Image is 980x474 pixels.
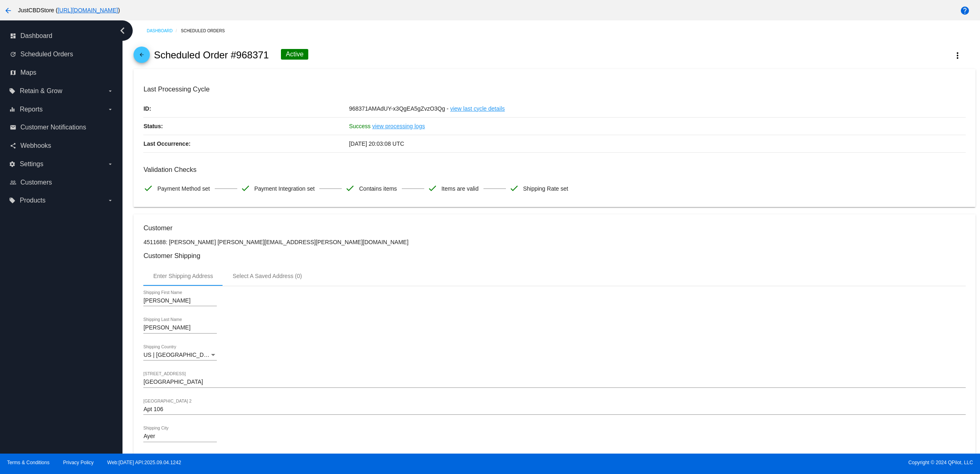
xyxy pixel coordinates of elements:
[359,180,397,197] span: Contains items
[345,183,355,193] mat-icon: check
[441,180,479,197] span: Items are valid
[9,197,16,204] i: local_offer
[181,24,232,37] a: Scheduled Orders
[10,69,16,76] i: map
[450,100,505,117] a: view last cycle details
[107,460,181,465] a: Web:[DATE] API:2025.09.04.1242
[10,29,114,42] a: dashboard Dashboard
[143,239,965,245] p: 4511688: [PERSON_NAME] [PERSON_NAME][EMAIL_ADDRESS][PERSON_NAME][DOMAIN_NAME]
[349,105,449,112] span: 968371AMAdUY-x3QgEA5gZvzO3Qg -
[143,135,349,152] p: Last Occurrence:
[143,118,349,135] p: Status:
[143,100,349,117] p: ID:
[372,118,425,135] a: view processing logs
[349,140,404,147] span: [DATE] 20:03:08 UTC
[107,88,114,94] i: arrow_drop_down
[281,49,309,60] div: Active
[10,179,16,186] i: people_outline
[233,273,302,279] div: Select A Saved Address (0)
[428,183,437,193] mat-icon: check
[20,142,51,149] span: Webhooks
[143,325,217,331] input: Shipping Last Name
[143,224,965,232] h3: Customer
[107,197,114,204] i: arrow_drop_down
[157,180,209,197] span: Payment Method set
[147,24,181,37] a: Dashboard
[143,379,965,385] input: Shipping Street 1
[10,142,16,149] i: share
[10,66,114,79] a: map Maps
[349,123,371,129] span: Success
[10,33,16,39] i: dashboard
[143,352,217,358] mat-select: Shipping Country
[20,160,43,168] span: Settings
[116,24,129,37] i: chevron_left
[154,49,269,61] h2: Scheduled Order #968371
[153,273,213,279] div: Enter Shipping Address
[509,183,519,193] mat-icon: check
[143,298,217,304] input: Shipping First Name
[9,88,16,94] i: local_offer
[523,180,568,197] span: Shipping Rate set
[143,183,153,193] mat-icon: check
[20,124,86,131] span: Customer Notifications
[10,176,114,189] a: people_outline Customers
[143,252,965,260] h3: Customer Shipping
[20,32,52,40] span: Dashboard
[9,106,16,113] i: equalizer
[63,460,94,465] a: Privacy Policy
[953,51,962,60] mat-icon: more_vert
[20,87,62,95] span: Retain & Grow
[143,85,965,93] h3: Last Processing Cycle
[107,106,114,113] i: arrow_drop_down
[18,7,120,13] span: JustCBDStore ( )
[20,51,73,58] span: Scheduled Orders
[20,106,42,113] span: Reports
[7,460,49,465] a: Terms & Conditions
[137,52,147,62] mat-icon: arrow_back
[58,7,118,13] a: [URL][DOMAIN_NAME]
[143,352,216,358] span: US | [GEOGRAPHIC_DATA]
[20,197,45,204] span: Products
[9,161,16,167] i: settings
[143,433,217,440] input: Shipping City
[143,406,965,413] input: Shipping Street 2
[143,166,965,174] h3: Validation Checks
[497,460,973,465] span: Copyright © 2024 QPilot, LLC
[241,183,250,193] mat-icon: check
[20,69,36,76] span: Maps
[10,124,16,131] i: email
[10,51,16,58] i: update
[3,6,13,16] mat-icon: arrow_back
[107,161,114,167] i: arrow_drop_down
[960,6,970,16] mat-icon: help
[254,180,315,197] span: Payment Integration set
[10,121,114,134] a: email Customer Notifications
[10,48,114,61] a: update Scheduled Orders
[10,139,114,152] a: share Webhooks
[20,179,52,186] span: Customers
